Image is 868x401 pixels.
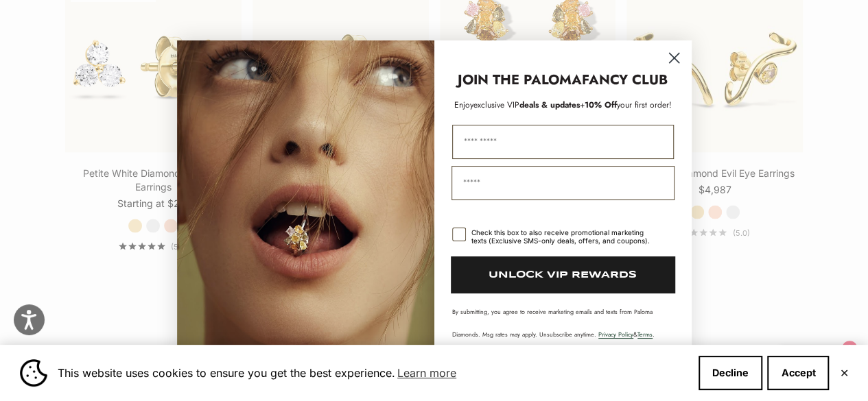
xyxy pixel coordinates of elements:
[662,46,686,70] button: Close dialog
[58,363,688,383] span: This website uses cookies to ensure you get the best experience.
[767,356,829,390] button: Accept
[471,228,657,245] div: Check this box to also receive promotional marketing texts (Exclusive SMS-only deals, offers, and...
[395,363,458,383] a: Learn more
[580,99,672,111] span: + your first order!
[454,99,473,111] span: Enjoy
[20,359,47,387] img: Cookie banner
[473,99,580,111] span: deals & updates
[451,256,675,293] button: UNLOCK VIP REWARDS
[699,356,762,390] button: Decline
[452,307,674,339] p: By submitting, you agree to receive marketing emails and texts from Paloma Diamonds. Msg rates ma...
[598,330,655,339] span: & .
[839,369,848,377] button: Close
[585,99,617,111] span: 10% Off
[458,70,582,90] strong: JOIN THE PALOMA
[598,330,633,339] a: Privacy Policy
[451,166,675,200] input: Email
[582,70,668,90] strong: FANCY CLUB
[637,330,653,339] a: Terms
[452,125,674,159] input: First Name
[177,40,434,361] img: Loading...
[473,99,519,111] span: exclusive VIP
